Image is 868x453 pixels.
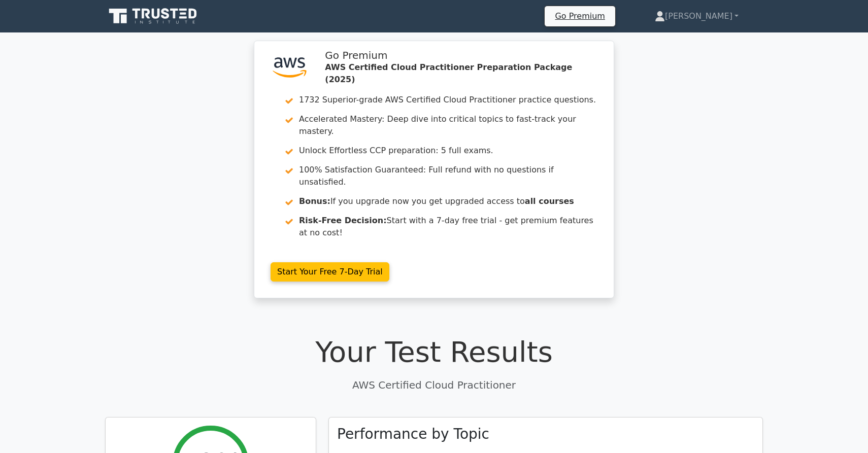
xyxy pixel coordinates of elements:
[105,335,763,369] h1: Your Test Results
[337,426,489,443] h3: Performance by Topic
[630,6,763,26] a: [PERSON_NAME]
[271,262,389,282] a: Start Your Free 7-Day Trial
[549,9,611,23] a: Go Premium
[105,377,763,393] p: AWS Certified Cloud Practitioner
